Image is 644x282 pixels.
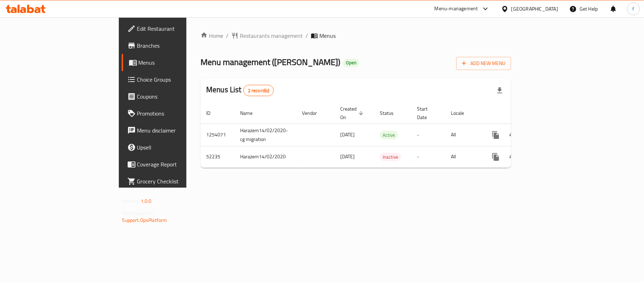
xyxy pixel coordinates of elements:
span: Locale [451,109,473,117]
span: Coupons [137,92,221,101]
button: Change Status [504,127,521,143]
span: [DATE] [340,130,355,139]
span: Name [240,109,262,117]
a: Branches [122,37,226,54]
td: - [411,146,445,168]
div: [GEOGRAPHIC_DATA] [511,5,558,13]
a: Promotions [122,105,226,122]
table: enhanced table [201,102,561,168]
span: [DATE] [340,152,355,161]
td: Harazem14/02/2020-cg migration [234,124,296,146]
span: Active [380,131,398,139]
a: Choice Groups [122,71,226,88]
a: Edit Restaurant [122,20,226,37]
td: - [411,124,445,146]
span: 2 record(s) [244,87,274,94]
span: Restaurants management [240,31,303,40]
a: Restaurants management [231,31,303,40]
h2: Menus List [206,84,274,96]
button: Change Status [504,148,521,165]
a: Coverage Report [122,156,226,173]
span: Add New Menu [462,59,505,68]
span: Status [380,109,403,117]
button: Add New Menu [456,57,511,70]
div: Menu-management [435,5,478,13]
span: 1.0.0 [141,196,152,206]
div: Active [380,131,398,139]
li: / [226,31,228,40]
div: Open [343,59,359,67]
span: f [632,5,634,13]
span: ID [206,109,220,117]
div: Export file [491,82,508,99]
span: Created On [340,105,366,122]
span: Promotions [137,109,221,118]
span: Menus [139,58,221,67]
a: Menu disclaimer [122,122,226,139]
span: Grocery Checklist [137,177,221,186]
span: Upsell [137,143,221,152]
td: All [445,124,482,146]
span: Edit Restaurant [137,24,221,33]
a: Upsell [122,139,226,156]
span: Choice Groups [137,75,221,84]
button: more [487,127,504,143]
a: Support.OpsPlatform [122,216,167,225]
span: Get support on: [122,208,155,218]
span: Vendor [302,109,326,117]
nav: breadcrumb [201,31,511,40]
span: Inactive [380,153,401,161]
a: Coupons [122,88,226,105]
span: Menus [319,31,336,40]
span: Start Date [417,105,437,122]
a: Menus [122,54,226,71]
span: Coverage Report [137,160,221,169]
td: Harazem14/02/2020 [234,146,296,168]
td: All [445,146,482,168]
button: more [487,148,504,165]
span: Menu management ( [PERSON_NAME] ) [201,54,340,70]
li: / [306,31,308,40]
span: Version: [122,196,140,206]
span: Menu disclaimer [137,126,221,135]
a: Grocery Checklist [122,173,226,190]
span: Branches [137,41,221,50]
th: Actions [482,102,561,124]
span: Open [343,60,359,66]
div: Inactive [380,153,401,161]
